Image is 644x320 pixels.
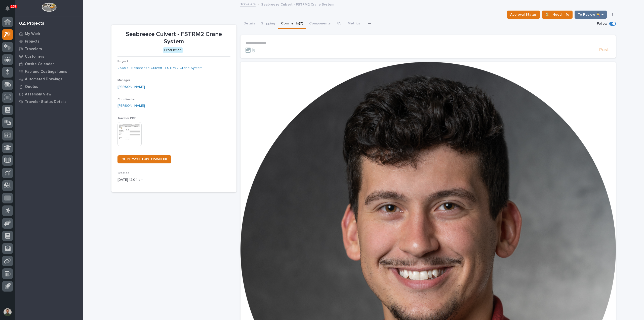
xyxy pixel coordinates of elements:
[240,19,258,29] button: Details
[6,6,13,14] div: Notifications105
[163,47,183,53] div: Production
[15,68,83,75] a: Fab and Coatings Items
[2,3,13,14] button: Notifications
[15,98,83,105] a: Traveler Status Details
[261,1,334,7] p: Seabreeze Culvert - FSTRM2 Crane System
[575,11,607,19] button: To Review 👨‍🏭 →
[306,19,334,29] button: Components
[117,79,130,82] span: Manager
[597,22,607,26] p: Follow
[25,85,38,89] p: Quotes
[117,117,136,120] span: Traveler PDF
[117,172,129,175] span: Created
[117,60,128,63] span: Project
[25,69,67,74] p: Fab and Coatings Items
[258,19,278,29] button: Shipping
[510,12,537,18] span: Approval Status
[25,62,54,66] p: Onsite Calendar
[25,39,39,44] p: Projects
[117,31,230,45] p: Seabreeze Culvert - FSTRM2 Crane System
[19,21,44,26] div: 02. Projects
[334,19,345,29] button: FAI
[15,60,83,68] a: Onsite Calendar
[117,177,230,183] p: [DATE] 12:04 pm
[15,45,83,53] a: Travelers
[25,92,51,97] p: Assembly View
[507,11,540,19] button: Approval Status
[345,19,363,29] button: Metrics
[15,53,83,60] a: Customers
[117,98,135,101] span: Coordinator
[15,38,83,45] a: Projects
[117,65,203,71] a: 26697 - Seabreeze Culvert - FSTRM2 Crane System
[542,11,573,19] button: ⏳ I Need Info
[599,47,609,53] span: Post
[597,47,611,53] button: Post
[545,12,569,18] span: ⏳ I Need Info
[117,103,145,109] a: [PERSON_NAME]
[278,19,306,29] button: Comments (7)
[11,5,16,8] p: 105
[25,47,42,51] p: Travelers
[117,84,145,90] a: [PERSON_NAME]
[122,158,167,161] span: DUPLICATE THIS TRAVELER
[15,75,83,83] a: Automated Drawings
[2,307,13,317] button: users-avatar
[25,32,40,36] p: My Work
[15,90,83,98] a: Assembly View
[117,155,171,163] a: DUPLICATE THIS TRAVELER
[25,77,62,82] p: Automated Drawings
[240,1,256,7] a: Travelers
[25,54,44,59] p: Customers
[25,100,66,104] p: Traveler Status Details
[42,3,56,12] img: Workspace Logo
[15,83,83,90] a: Quotes
[15,30,83,38] a: My Work
[578,12,603,18] span: To Review 👨‍🏭 →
